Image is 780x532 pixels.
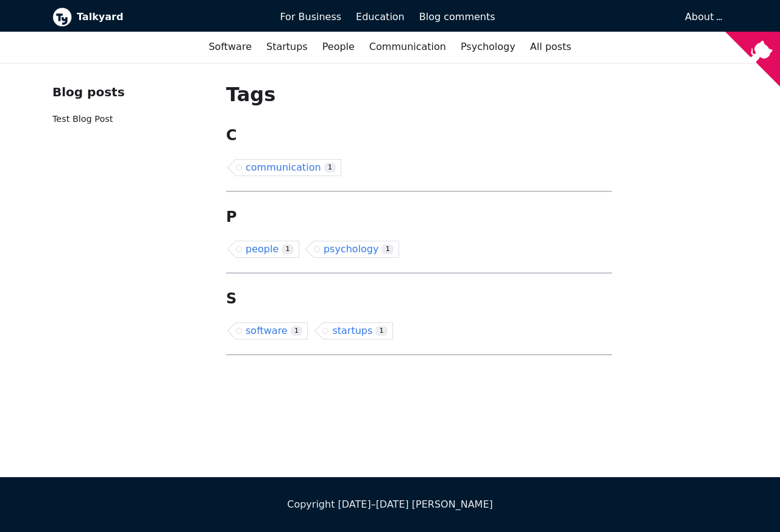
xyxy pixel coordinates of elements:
[52,114,113,124] a: Test Blog Post
[349,7,412,27] a: Education
[259,37,315,57] a: Startups
[52,497,728,512] div: Copyright [DATE]–[DATE] [PERSON_NAME]
[375,326,388,336] span: 1
[236,322,308,339] a: software1
[282,244,294,255] span: 1
[314,241,399,258] a: psychology1
[419,11,495,23] span: Blog comments
[236,159,341,176] a: communication1
[356,11,405,23] span: Education
[77,9,263,25] b: Talkyard
[52,7,72,27] img: Talkyard logo
[272,7,349,27] a: For Business
[381,244,394,255] span: 1
[315,37,362,57] a: People
[280,11,341,23] span: For Business
[412,7,503,27] a: Blog comments
[226,208,612,226] h2: P
[324,163,336,173] span: 1
[226,126,612,144] h2: C
[362,37,453,57] a: Communication
[291,326,303,336] span: 1
[453,37,523,57] a: Psychology
[226,82,612,107] h1: Tags
[52,82,207,102] div: Blog posts
[322,322,393,339] a: startups1
[236,241,299,258] a: people1
[226,289,612,308] h2: S
[685,11,720,23] a: About
[523,37,579,57] a: All posts
[52,7,263,27] a: Talkyard logoTalkyard
[201,37,259,57] a: Software
[52,82,207,137] nav: Blog recent posts navigation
